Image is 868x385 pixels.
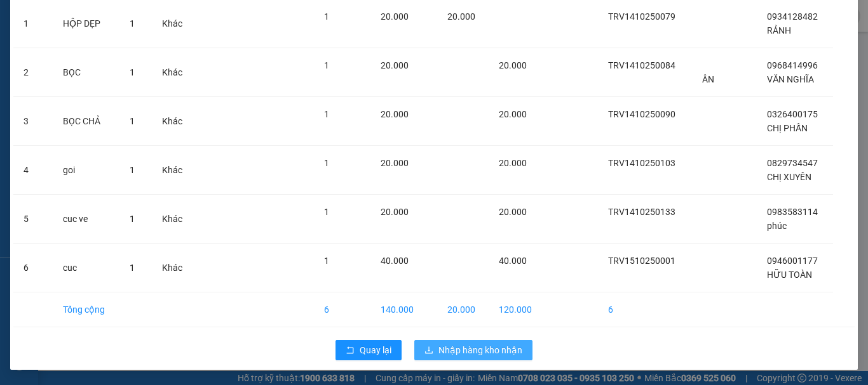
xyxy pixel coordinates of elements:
[424,346,433,356] span: download
[324,109,329,119] span: 1
[130,116,135,126] span: 1
[13,146,53,195] td: 4
[767,60,818,70] span: 0968414996
[13,244,53,292] td: 6
[13,97,53,146] td: 3
[152,97,195,146] td: Khác
[608,60,675,70] span: TRV1410250084
[767,109,818,119] span: 0326400175
[499,109,527,119] span: 20.000
[767,158,818,168] span: 0829734547
[336,340,402,360] button: rollbackQuay lại
[414,340,532,360] button: downloadNhập hàng kho nhận
[702,74,714,84] span: ÂN
[608,109,675,119] span: TRV1410250090
[767,207,818,217] span: 0983583114
[130,18,135,29] span: 1
[130,67,135,77] span: 1
[152,195,195,244] td: Khác
[381,207,409,217] span: 20.000
[324,256,329,266] span: 1
[499,207,527,217] span: 20.000
[381,109,409,119] span: 20.000
[767,172,811,182] span: CHỊ XUYÊN
[608,207,675,217] span: TRV1410250133
[360,343,391,357] span: Quay lại
[381,158,409,168] span: 20.000
[53,195,119,244] td: cuc ve
[130,165,135,175] span: 1
[608,158,675,168] span: TRV1410250103
[381,60,409,70] span: 20.000
[324,158,329,168] span: 1
[438,343,522,357] span: Nhập hàng kho nhận
[489,292,546,327] td: 120.000
[437,292,489,327] td: 20.000
[53,48,119,97] td: BỌC
[499,158,527,168] span: 20.000
[767,221,787,231] span: phúc
[53,244,119,292] td: cuc
[53,97,119,146] td: BỌC CHẢ
[152,146,195,195] td: Khác
[130,214,135,224] span: 1
[152,48,195,97] td: Khác
[370,292,438,327] td: 140.000
[767,123,808,133] span: CHỊ PHẤN
[767,270,812,280] span: HỮU TOÀN
[381,11,409,22] span: 20.000
[130,263,135,273] span: 1
[324,60,329,70] span: 1
[767,74,814,84] span: VĂN NGHĨA
[598,292,691,327] td: 6
[314,292,370,327] td: 6
[324,11,329,22] span: 1
[53,146,119,195] td: goi
[346,346,355,356] span: rollback
[324,207,329,217] span: 1
[381,256,409,266] span: 40.000
[608,256,675,266] span: TRV1510250001
[152,244,195,292] td: Khác
[767,25,791,36] span: RẢNH
[499,60,527,70] span: 20.000
[447,11,475,22] span: 20.000
[767,256,818,266] span: 0946001177
[53,292,119,327] td: Tổng cộng
[13,195,53,244] td: 5
[13,48,53,97] td: 2
[499,256,527,266] span: 40.000
[767,11,818,22] span: 0934128482
[608,11,675,22] span: TRV1410250079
